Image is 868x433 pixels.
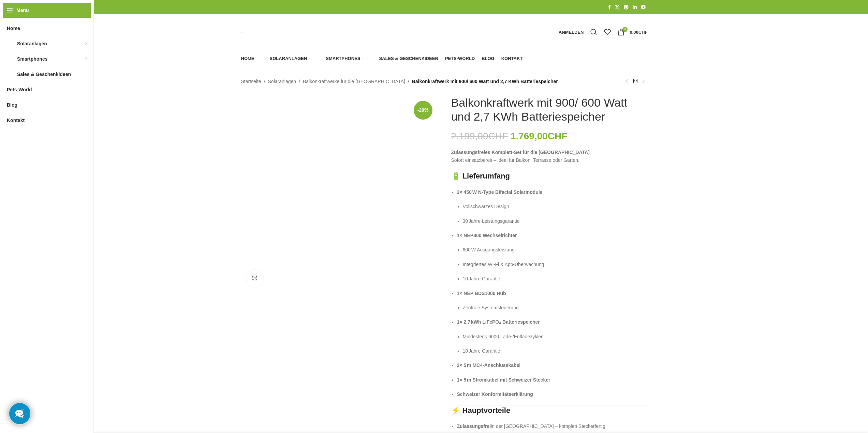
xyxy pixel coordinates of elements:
img: Solaranlagen [261,56,267,62]
a: Anmelden [555,25,587,39]
span: Smartphones [17,53,47,65]
img: Balkonkraftwerk mit Speicher [241,293,289,341]
span: Sales & Geschenkideen [379,56,438,61]
a: Home [241,52,254,65]
img: Smartphones [317,56,323,62]
p: in der [GEOGRAPHIC_DATA] – komplett Steckerfertig [457,422,648,430]
p: Mindestens 6000 Lade‑/Entladezyklen [463,333,648,340]
span: Balkonkraftwerk mit 900/ 600 Watt und 2,7 KWh Batteriespeicher [412,78,558,85]
div: Hauptnavigation [238,52,526,65]
a: Startseite [241,78,261,85]
bdi: 1.769,00 [511,131,568,141]
span: Solaranlagen [17,37,47,50]
img: Balkonkraftwerk mit Speicher [241,96,438,292]
img: Sales & Geschenkideen [370,56,377,62]
a: Telegram Social Link [639,3,648,12]
span: Kontakt [501,56,523,61]
p: Sofort einsatzbereit – ideal für Balkon, Terrasse oder Garten. [451,149,648,164]
p: 30 Jahre Leistungsgarantie [463,217,648,225]
span: Blog [7,99,17,111]
strong: Zulassungsfreies Komplett‑Set für die [GEOGRAPHIC_DATA] [451,150,590,155]
span: -20% [414,101,432,120]
h3: ⚡ Hauptvorteile [451,405,648,416]
span: Home [7,22,20,34]
strong: Schweizer Konformitätserklärung [457,391,533,397]
span: Menü [16,6,29,14]
span: Pets-World [7,83,32,96]
a: Nächstes Produkt [639,77,648,86]
img: Balkonkraftwerk mit 900/ 600 Watt und 2,7 KWh Batteriespeicher – Bild 2 [291,293,339,368]
strong: 2× 450 W N‑Type Bifacial Solarmodule [457,189,543,195]
img: Smartphones [7,56,14,62]
a: Vorheriges Produkt [623,77,631,86]
strong: 2× 5 m MC4‑Anschlusskabel [457,362,521,368]
p: 10 Jahre Garantie [463,347,648,355]
p: Zentrale Systemsteuerung [463,304,648,311]
a: 0 0,00CHF [614,25,651,39]
p: Vollschwarzes Design [463,203,648,210]
strong: 1× NEP800 Wechselrichter [457,233,517,238]
a: Pinterest Social Link [622,3,631,12]
strong: 1× NEP BDS1000 Hub [457,291,506,296]
strong: Zulassungsfrei [457,423,491,429]
h3: 🔋 Lieferumfang [451,171,648,182]
p: 10 Jahre Garantie [463,275,648,282]
img: Balkonkraftwerk mit 900/ 600 Watt und 2,7 KWh Batteriespeicher – Bild 4 [389,293,438,368]
a: Solaranlagen [261,52,311,65]
span: Kontakt [7,114,25,126]
a: Facebook Social Link [606,3,613,12]
a: Logo der Website [241,29,241,35]
a: Blog [482,52,495,65]
a: Suche [587,25,601,39]
img: Solaranlagen [7,40,14,47]
a: X Social Link [613,3,622,12]
span: Smartphones [326,56,360,61]
a: Balkonkraftwerke für die [GEOGRAPHIC_DATA] [303,78,405,85]
span: Pets-World [445,56,475,61]
p: 600 W Ausgangsleistung [463,246,648,253]
span: Home [241,56,254,61]
strong: 1× 5 m Stromkabel mit Schweizer Stecker [457,377,550,383]
span: CHF [548,131,568,141]
img: Sales & Geschenkideen [7,71,14,78]
a: Pets-World [445,52,475,65]
a: Sales & Geschenkideen [370,52,438,65]
span: Anmelden [559,30,584,34]
span: 0 [622,27,628,32]
span: Blog [482,56,495,61]
bdi: 2.199,00 [451,131,508,141]
span: Solaranlagen [270,56,307,61]
span: CHF [488,131,508,141]
a: LinkedIn Social Link [631,3,639,12]
a: Solaranlagen [268,78,296,85]
span: Sales & Geschenkideen [17,68,71,80]
strong: 1× 2,7 kWh LiFePO₄ Batteriespeicher [457,319,540,325]
p: Integriertes Wi‑Fi & App‑Überwachung [463,261,648,268]
div: Meine Wunschliste [601,25,614,39]
span: CHF [638,30,648,35]
h1: Balkonkraftwerk mit 900/ 600 Watt und 2,7 KWh Batteriespeicher [451,96,648,124]
img: Balkonkraftwerk mit 900/ 600 Watt und 2,7 KWh Batteriespeicher – Bild 3 [340,293,388,329]
a: Smartphones [317,52,364,65]
a: Kontakt [501,52,523,65]
bdi: 0,00 [630,30,647,35]
nav: Breadcrumb [241,78,558,85]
